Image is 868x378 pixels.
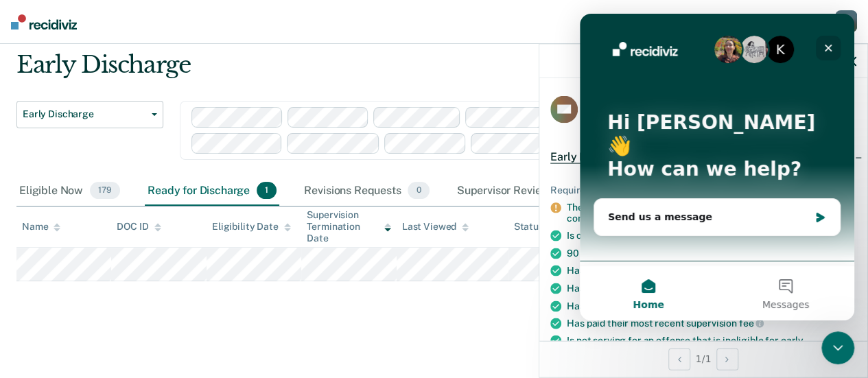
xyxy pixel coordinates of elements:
[739,318,764,329] span: fee
[514,221,543,233] div: Status
[408,182,429,200] span: 0
[23,108,146,120] span: Early Discharge
[117,221,161,233] div: DOC ID
[402,221,469,233] div: Last Viewed
[668,348,690,370] button: Previous Opportunity
[539,340,867,377] div: 1 / 1
[567,283,856,295] div: Has no open supervision
[212,221,291,233] div: Eligibility Date
[567,317,856,329] div: Has paid their most recent supervision
[307,209,390,244] div: Supervision Termination Date
[11,14,77,29] img: Recidiviz
[550,150,630,163] span: Early Discharge
[567,201,856,224] div: There are one or more registered victims in this case. Please complete victim notification.
[567,247,856,259] div: 90 days have passed since case
[580,14,854,320] iframe: Intercom live chat
[821,331,854,364] iframe: Intercom live chat
[567,335,856,358] div: Is not serving for an offense that is ineligible for early
[539,134,867,178] div: Early DischargeReady for Discharge
[16,51,798,90] div: Early Discharge
[301,176,432,206] div: Revisions Requests
[454,176,585,206] div: Supervisor Review
[16,176,123,206] div: Eligible Now
[835,10,857,32] div: W R
[716,348,738,370] button: Next Opportunity
[567,230,856,242] div: Is on supervision level
[145,176,279,206] div: Ready for Discharge
[567,300,856,311] div: Has no sex offender
[22,221,60,233] div: Name
[567,265,856,277] div: Has no violation reports in the past 6
[90,182,120,200] span: 179
[257,182,277,200] span: 1
[550,184,856,196] div: Requirements validated by data from ICON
